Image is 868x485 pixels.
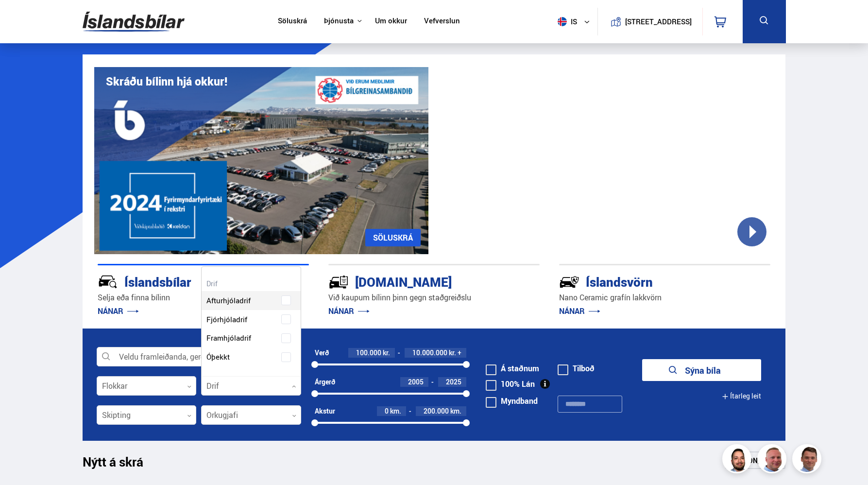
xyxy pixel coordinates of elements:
button: [STREET_ADDRESS] [629,17,688,26]
img: siFngHWaQ9KaOqBr.png [759,446,788,475]
img: tr5P-W3DuiFaO7aO.svg [328,272,349,292]
span: kr. [383,349,390,357]
span: 100.000 [356,348,381,357]
div: [DOMAIN_NAME] [328,273,505,290]
a: NÁNAR [98,306,139,316]
img: G0Ugv5HjCgRt.svg [83,6,185,37]
span: Óþekkt [206,350,230,364]
img: -Svtn6bYgwAsiwNX.svg [559,272,579,292]
span: Framhjóladrif [206,331,251,345]
button: Ítarleg leit [722,385,761,407]
p: Nano Ceramic grafín lakkvörn [559,292,770,303]
span: 10.000.000 [412,348,447,357]
p: Við kaupum bílinn þinn gegn staðgreiðslu [328,292,540,303]
h1: Skráðu bílinn hjá okkur! [106,75,227,88]
a: Söluskrá [278,17,307,27]
div: Íslandsbílar [98,273,274,290]
span: 200.000 [424,406,449,416]
img: JRvxyua_JYH6wB4c.svg [98,272,118,292]
img: eKx6w-_Home_640_.png [94,67,428,254]
a: [STREET_ADDRESS] [603,8,697,35]
span: + [458,349,461,357]
button: Opna LiveChat spjallviðmót [8,4,37,33]
div: Akstur [315,407,335,415]
a: NÁNAR [328,306,370,316]
span: Afturhjóladrif [206,294,251,308]
span: 0 [385,406,389,416]
span: 2005 [408,377,424,386]
div: Árgerð [315,378,335,386]
span: is [554,17,578,26]
label: Tilboð [558,364,595,372]
button: Þjónusta [324,17,354,26]
h1: Nýtt á skrá [83,454,160,475]
span: km. [450,407,461,415]
button: is [554,7,597,36]
a: SÖLUSKRÁ [365,229,421,246]
p: Selja eða finna bílinn [98,292,309,303]
div: Íslandsvörn [559,273,736,290]
label: Á staðnum [486,364,539,372]
button: Sýna bíla [642,359,761,381]
label: Myndband [486,397,538,405]
div: Verð [315,349,329,357]
span: km. [390,407,401,415]
a: Vefverslun [424,17,460,27]
span: Fjórhjóladrif [206,312,247,327]
span: kr. [449,349,456,357]
img: svg+xml;base64,PHN2ZyB4bWxucz0iaHR0cDovL3d3dy53My5vcmcvMjAwMC9zdmciIHdpZHRoPSI1MTIiIGhlaWdodD0iNT... [558,17,567,26]
img: FbJEzSuNWCJXmdc-.webp [794,446,823,475]
label: 100% Lán [486,380,535,388]
a: NÁNAR [559,306,600,316]
img: nhp88E3Fdnt1Opn2.png [724,446,753,475]
span: 2025 [446,377,461,386]
a: Um okkur [375,17,407,27]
